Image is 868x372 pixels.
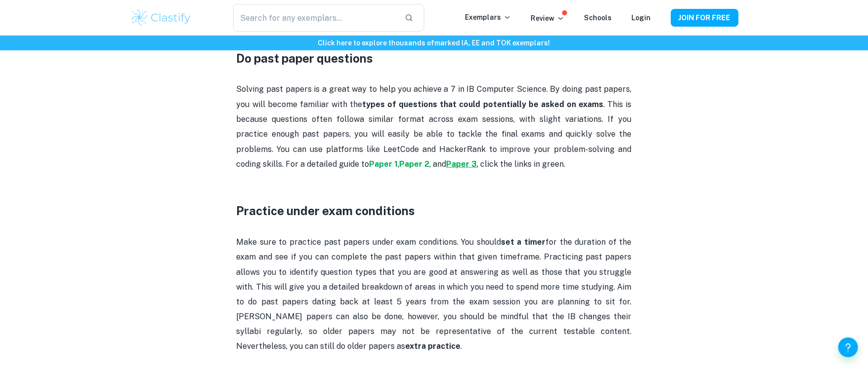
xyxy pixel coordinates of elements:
[362,100,603,109] strong: types of questions that could potentially be asked on exams
[465,12,511,23] p: Exemplars
[237,235,632,355] p: Make sure to practice past papers under exam conditions. You should for the duration of the exam ...
[838,337,858,357] button: Help and Feedback
[447,159,477,169] a: Paper 3
[237,114,632,169] span: a similar format across exam sessions, with slight variations. If you practice enough past papers...
[237,204,415,218] strong: Practice under exam conditions
[130,8,193,28] img: Clastify logo
[477,159,566,169] span: , click the links in green.
[584,14,612,22] a: Schools
[398,159,400,169] span: ,
[632,14,651,22] a: Login
[671,9,739,27] button: JOIN FOR FREE
[406,342,461,351] strong: extra practice
[531,13,565,24] p: Review
[501,237,545,247] strong: set a timer
[370,159,398,169] a: Paper 1
[400,159,430,169] a: Paper 2
[237,51,373,65] strong: Do past paper questions
[430,159,447,169] span: , and
[233,4,396,32] input: Search for any exemplars...
[2,37,866,48] h6: Click here to explore thousands of marked IA, EE and TOK exemplars !
[237,82,632,172] p: Solving past papers is a great way to help you achieve a 7 in IB Computer Science. By doing past ...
